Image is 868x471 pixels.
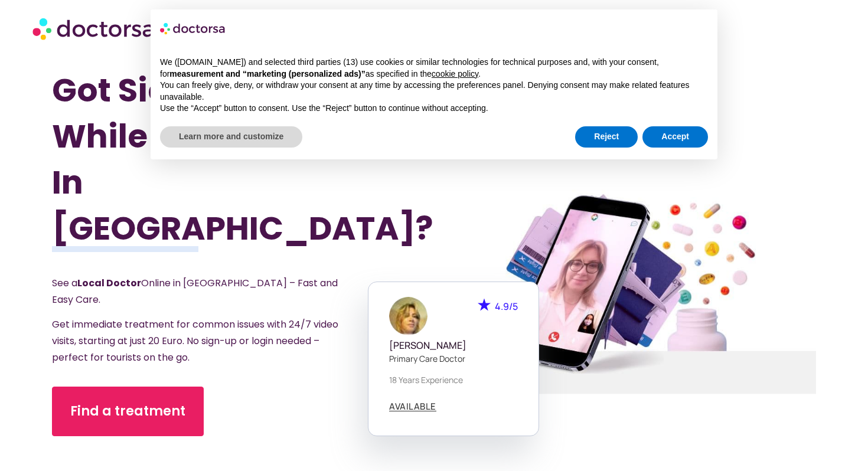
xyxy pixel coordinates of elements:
[169,69,365,78] strong: measurement and “marketing (personalized ads)”
[575,126,638,148] button: Reject
[389,402,436,411] span: AVAILABLE
[389,340,518,351] h5: [PERSON_NAME]
[77,276,141,290] strong: Local Doctor
[160,19,226,38] img: logo
[52,276,338,306] span: See a Online in [GEOGRAPHIC_DATA] – Fast and Easy Care.
[389,402,436,411] a: AVAILABLE
[160,126,302,148] button: Learn more and customize
[70,402,185,421] span: Find a treatment
[160,57,708,80] p: We ([DOMAIN_NAME]) and selected third parties (13) use cookies or similar technologies for techni...
[495,300,518,313] span: 4.9/5
[389,374,518,386] p: 18 years experience
[642,126,708,148] button: Accept
[432,69,478,78] a: cookie policy
[160,103,708,115] p: Use the “Accept” button to consent. Use the “Reject” button to continue without accepting.
[160,80,708,103] p: You can freely give, deny, or withdraw your consent at any time by accessing the preferences pane...
[52,67,377,251] h1: Got Sick While Traveling In [GEOGRAPHIC_DATA]?
[389,352,518,365] p: Primary care doctor
[52,318,338,364] span: Get immediate treatment for common issues with 24/7 video visits, starting at just 20 Euro. No si...
[52,387,204,436] a: Find a treatment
